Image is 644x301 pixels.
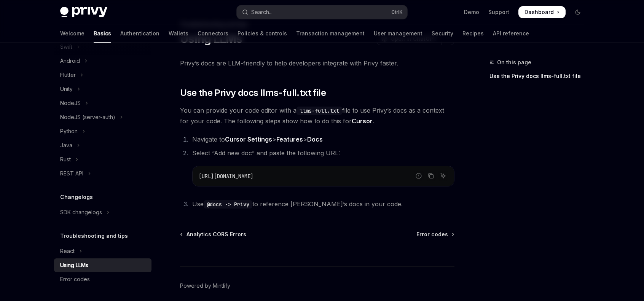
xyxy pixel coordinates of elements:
div: SDK changelogs [60,208,102,217]
div: Android [60,56,80,65]
a: Support [488,8,509,16]
a: Connectors [198,24,228,43]
button: Toggle Python section [54,124,151,138]
button: Toggle Android section [54,54,151,68]
div: REST API [60,169,83,178]
a: Welcome [60,24,84,43]
h5: Changelogs [60,193,93,202]
a: Error codes [416,231,454,238]
div: Unity [60,84,73,94]
button: Copy the contents from the code block [426,171,436,181]
div: Using LLMs [60,261,88,270]
span: Error codes [416,231,448,238]
code: @docs -> Privy [204,200,252,209]
span: Privy’s docs are LLM-friendly to help developers integrate with Privy faster. [180,58,454,68]
span: Ctrl K [391,9,403,15]
a: Cursor [352,117,373,125]
a: Policies & controls [238,24,287,43]
button: Toggle NodeJS section [54,96,151,110]
strong: Features [276,135,303,143]
span: Navigate to > > [192,135,323,143]
span: You can provide your code editor with a file to use Privy’s docs as a context for your code. The ... [180,105,454,126]
div: Rust [60,155,71,164]
a: Wallets [169,24,188,43]
span: Analytics CORS Errors [187,231,246,238]
span: Use the Privy docs llms-full.txt file [180,87,326,99]
a: Using LLMs [54,258,151,272]
button: Toggle Flutter section [54,68,151,82]
a: Basics [94,24,111,43]
code: llms-full.txt [296,107,342,115]
div: Search... [251,8,273,17]
strong: Docs [307,135,323,143]
a: Security [432,24,453,43]
a: Transaction management [296,24,365,43]
button: Toggle SDK changelogs section [54,205,151,219]
div: NodeJS [60,99,81,108]
strong: Cursor Settings [225,135,272,143]
a: User management [374,24,422,43]
div: React [60,247,75,256]
button: Toggle Rust section [54,153,151,166]
button: Report incorrect code [414,171,424,181]
button: Toggle REST API section [54,167,151,180]
span: Dashboard [524,8,554,16]
button: Open search [237,5,407,19]
span: Select “Add new doc” and paste the following URL: [192,149,340,157]
button: Toggle Java section [54,139,151,152]
a: Authentication [120,24,159,43]
a: Recipes [462,24,484,43]
span: On this page [497,58,531,67]
button: Toggle dark mode [572,6,584,18]
div: Python [60,127,78,136]
div: NodeJS (server-auth) [60,113,115,122]
a: API reference [493,24,529,43]
a: Dashboard [518,6,566,18]
a: Powered by Mintlify [180,282,230,290]
a: Use the Privy docs llms-full.txt file [489,70,590,82]
a: Analytics CORS Errors [181,231,246,238]
a: Demo [464,8,479,16]
div: Flutter [60,70,76,80]
a: Error codes [54,272,151,286]
span: [URL][DOMAIN_NAME] [199,173,253,180]
h5: Troubleshooting and tips [60,231,128,240]
div: Error codes [60,275,90,284]
button: Toggle NodeJS (server-auth) section [54,110,151,124]
button: Toggle Unity section [54,82,151,96]
span: Use to reference [PERSON_NAME]’s docs in your code. [192,200,403,208]
button: Toggle React section [54,244,151,258]
img: dark logo [60,7,107,18]
button: Ask AI [438,171,448,181]
div: Java [60,141,72,150]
